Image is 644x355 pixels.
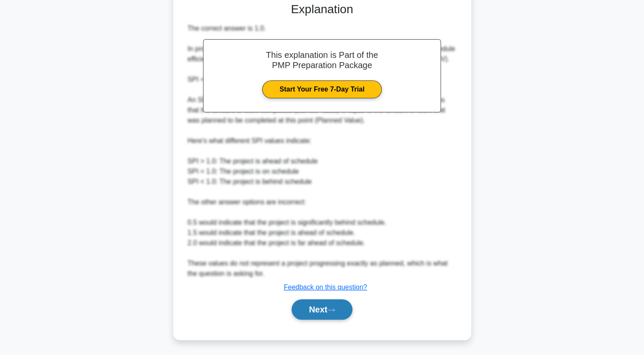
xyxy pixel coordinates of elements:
[262,80,382,98] a: Start Your Free 7-Day Trial
[189,2,455,17] h3: Explanation
[292,299,352,320] button: Next
[284,283,367,291] a: Feedback on this question?
[188,23,457,279] div: The correct answer is 1.0. In project management, the Schedule Performance Index (SPI) is a measu...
